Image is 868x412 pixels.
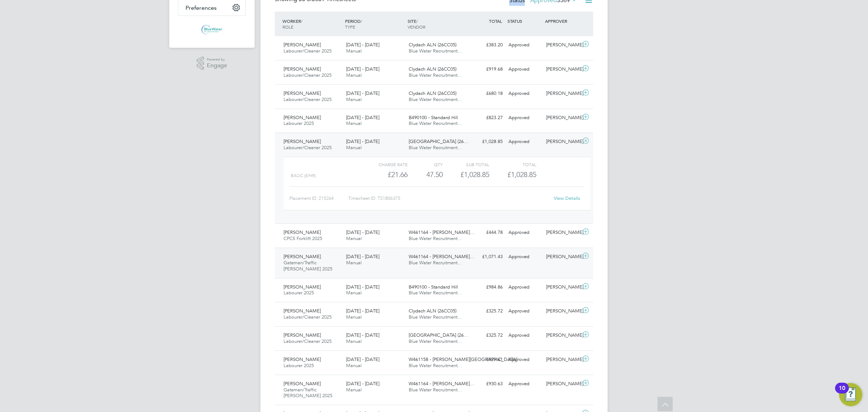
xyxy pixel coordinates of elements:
[543,39,581,51] div: [PERSON_NAME]
[543,112,581,124] div: [PERSON_NAME]
[406,14,468,33] div: SITE
[409,314,462,320] span: Blue Water Recruitment…
[348,193,549,204] div: Timesheet ID: TS1806375
[543,281,581,293] div: [PERSON_NAME]
[346,90,379,96] span: [DATE] - [DATE]
[346,314,362,320] span: Manual
[346,260,362,266] span: Manual
[506,251,543,263] div: Approved
[489,18,502,24] span: TOTAL
[284,48,332,54] span: Labourer/Cleaner 2025
[178,23,246,35] a: Go to home page
[346,356,379,362] span: [DATE] - [DATE]
[506,14,543,28] div: STATUS
[409,90,456,96] span: Clydach ALN (26CC05)
[284,114,321,121] span: [PERSON_NAME]
[409,66,456,72] span: Clydach ALN (26CC05)
[409,381,475,387] span: W461164 - [PERSON_NAME]…
[409,260,462,266] span: Blue Water Recruitment…
[346,284,379,290] span: [DATE] - [DATE]
[346,72,362,78] span: Manual
[409,72,462,78] span: Blue Water Recruitment…
[468,88,506,100] div: £680.18
[289,193,348,204] div: Placement ID: 215264
[207,56,227,63] span: Powered by
[346,308,379,314] span: [DATE] - [DATE]
[468,305,506,317] div: £325.72
[409,120,462,126] span: Blue Water Recruitment…
[468,39,506,51] div: £383.20
[346,138,379,144] span: [DATE] - [DATE]
[284,235,322,241] span: CPCS Forklift 2025
[284,332,321,338] span: [PERSON_NAME]
[543,251,581,263] div: [PERSON_NAME]
[506,39,543,51] div: Approved
[543,378,581,390] div: [PERSON_NAME]
[506,112,543,124] div: Approved
[197,56,227,70] a: Powered byEngage
[409,229,475,235] span: W461164 - [PERSON_NAME]…
[409,332,468,338] span: [GEOGRAPHIC_DATA] (26…
[361,18,362,24] span: /
[506,378,543,390] div: Approved
[507,170,536,179] span: £1,028.85
[443,169,489,181] div: £1,028.85
[346,332,379,338] span: [DATE] - [DATE]
[346,114,379,121] span: [DATE] - [DATE]
[346,42,379,48] span: [DATE] - [DATE]
[284,229,321,235] span: [PERSON_NAME]
[284,72,332,78] span: Labourer/Cleaner 2025
[284,290,314,296] span: Labourer 2025
[468,136,506,148] div: £1,028.85
[443,160,489,169] div: Sub Total
[284,338,332,344] span: Labourer/Cleaner 2025
[543,305,581,317] div: [PERSON_NAME]
[543,354,581,366] div: [PERSON_NAME]
[409,284,458,290] span: B490100 - Standard Hill
[284,381,321,387] span: [PERSON_NAME]
[346,120,362,126] span: Manual
[284,356,321,362] span: [PERSON_NAME]
[468,378,506,390] div: £930.63
[543,63,581,75] div: [PERSON_NAME]
[468,329,506,341] div: £325.72
[291,173,316,178] span: Basic (£/HR)
[543,14,581,28] div: APPROVER
[506,227,543,239] div: Approved
[468,354,506,366] div: £929.61
[409,253,475,260] span: W461164 - [PERSON_NAME]…
[284,308,321,314] span: [PERSON_NAME]
[543,329,581,341] div: [PERSON_NAME]
[284,90,321,96] span: [PERSON_NAME]
[201,23,223,35] img: bluewaterwales-logo-retina.png
[284,42,321,48] span: [PERSON_NAME]
[543,88,581,100] div: [PERSON_NAME]
[346,338,362,344] span: Manual
[543,136,581,148] div: [PERSON_NAME]
[489,160,536,169] div: Total
[543,227,581,239] div: [PERSON_NAME]
[409,114,458,121] span: B490100 - Standard Hill
[346,96,362,102] span: Manual
[839,388,845,398] div: 10
[506,354,543,366] div: Approved
[409,356,517,362] span: W461158 - [PERSON_NAME][GEOGRAPHIC_DATA]
[284,362,314,369] span: Labourer 2025
[346,229,379,235] span: [DATE] - [DATE]
[284,260,332,272] span: Gateman/Traffic [PERSON_NAME] 2025
[343,14,406,33] div: PERIOD
[506,305,543,317] div: Approved
[361,169,408,181] div: £21.66
[284,96,332,102] span: Labourer/Cleaner 2025
[284,253,321,260] span: [PERSON_NAME]
[506,329,543,341] div: Approved
[284,138,321,144] span: [PERSON_NAME]
[468,227,506,239] div: £444.78
[281,14,343,33] div: WORKER
[409,96,462,102] span: Blue Water Recruitment…
[408,160,443,169] div: QTY
[346,387,362,393] span: Manual
[506,63,543,75] div: Approved
[186,4,217,11] span: Preferences
[409,338,462,344] span: Blue Water Recruitment…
